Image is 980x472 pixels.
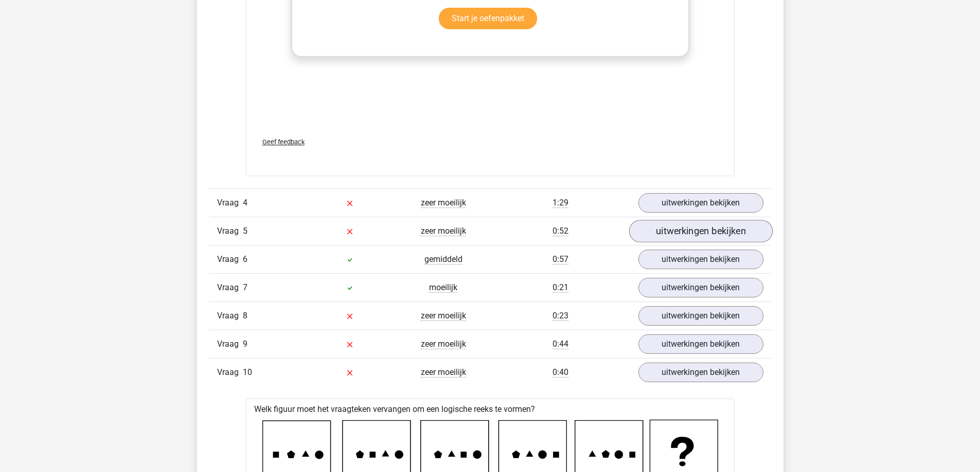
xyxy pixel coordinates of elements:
[421,311,466,321] span: zeer moeilijk
[421,339,466,349] span: zeer moeilijk
[243,282,247,292] span: 7
[217,310,243,322] span: Vraag
[638,363,763,382] a: uitwerkingen bekijken
[638,250,763,269] a: uitwerkingen bekijken
[638,306,763,326] a: uitwerkingen bekijken
[243,339,247,349] span: 9
[629,220,772,243] a: uitwerkingen bekijken
[553,198,568,208] span: 1:29
[553,254,568,265] span: 0:57
[243,367,252,377] span: 10
[638,193,763,213] a: uitwerkingen bekijken
[439,8,537,29] a: Start je oefenpakket
[243,198,247,207] span: 4
[217,197,243,209] span: Vraag
[421,226,466,236] span: zeer moeilijk
[638,334,763,354] a: uitwerkingen bekijken
[553,282,568,293] span: 0:21
[217,366,243,379] span: Vraag
[243,254,247,264] span: 6
[553,311,568,321] span: 0:23
[217,225,243,237] span: Vraag
[553,339,568,349] span: 0:44
[217,253,243,266] span: Vraag
[429,282,457,293] span: moeilijk
[262,138,305,146] span: Geef feedback
[553,226,568,236] span: 0:52
[553,367,568,377] span: 0:40
[243,226,247,236] span: 5
[421,367,466,377] span: zeer moeilijk
[243,311,247,320] span: 8
[638,278,763,297] a: uitwerkingen bekijken
[217,338,243,350] span: Vraag
[217,281,243,294] span: Vraag
[424,254,462,265] span: gemiddeld
[421,198,466,208] span: zeer moeilijk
